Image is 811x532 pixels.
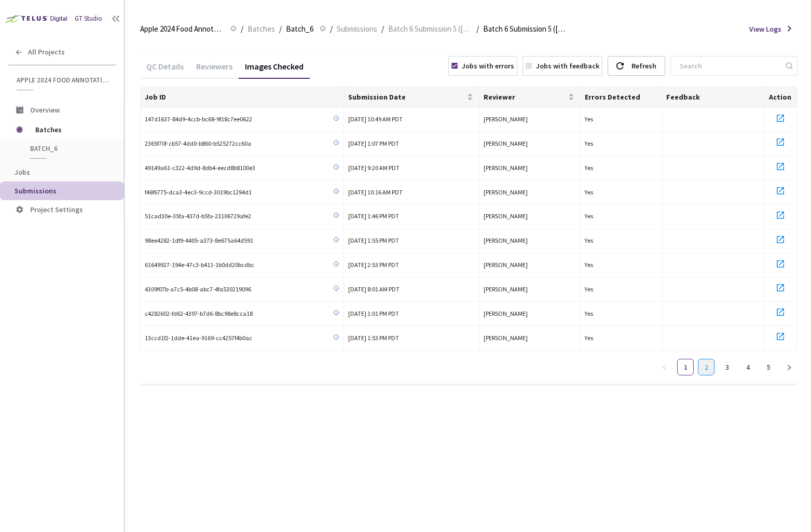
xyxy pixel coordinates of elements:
span: 98ee4282-1df9-4405-a373-8e675a64d591 [145,236,253,246]
span: Apple 2024 Food Annotation Correction [140,23,224,35]
span: [PERSON_NAME] [484,310,528,317]
span: [DATE] 1:53 PM PDT [348,334,399,342]
span: 4309f07b-a7c5-4b08-abc7-4fa530219096 [145,285,251,295]
div: Jobs with errors [462,60,514,72]
span: [PERSON_NAME] [484,139,528,147]
span: Yes [585,236,593,244]
input: Search [673,57,784,75]
div: Reviewers [190,61,239,79]
span: Batch 6 Submission 5 ([DATE]) QC - [DATE] [483,23,567,35]
th: Job ID [141,87,344,108]
span: Yes [585,139,593,147]
span: View Logs [749,23,781,35]
li: 1 [677,359,694,375]
span: Submissions [337,23,377,35]
span: [PERSON_NAME] [484,164,528,172]
span: f46f6775-dca3-4ec3-9ccd-3019bc1294d1 [145,188,252,198]
span: left [662,365,668,371]
button: right [781,359,798,375]
span: [DATE] 10:16 AM PDT [348,188,403,196]
li: 5 [760,359,777,375]
span: [PERSON_NAME] [484,334,528,342]
span: [PERSON_NAME] [484,212,528,220]
span: Yes [585,212,593,220]
div: QC Details [140,61,190,79]
li: / [241,23,243,35]
span: [DATE] 1:01 PM PDT [348,310,399,317]
span: Yes [585,164,593,172]
span: Yes [585,261,593,269]
div: Refresh [631,57,656,75]
div: Images Checked [239,61,310,79]
span: [DATE] 1:55 PM PDT [348,236,399,244]
a: 4 [740,359,755,375]
span: [DATE] 10:49 AM PDT [348,115,403,123]
span: [DATE] 1:07 PM PDT [348,139,399,147]
span: right [786,365,792,371]
span: Reviewer [484,93,567,101]
th: Feedback [662,87,764,108]
a: 1 [678,359,693,375]
th: Reviewer [479,87,581,108]
a: Batches [245,23,277,34]
div: GT Studio [75,13,102,24]
th: Submission Date [344,87,479,108]
span: Yes [585,334,593,342]
span: [PERSON_NAME] [484,188,528,196]
span: All Projects [28,48,65,57]
li: 2 [698,359,714,375]
li: / [381,23,384,35]
a: Submissions [335,23,379,34]
span: Submissions [15,186,57,195]
span: c4282602-fd62-4397-b7d6-8bc98e8cca18 [145,309,253,319]
span: Project Settings [30,205,83,214]
span: Batches [35,119,106,140]
span: [DATE] 1:46 PM PDT [348,212,399,220]
span: Jobs [15,167,30,177]
span: Yes [585,285,593,293]
li: 3 [719,359,735,375]
li: / [330,23,333,35]
span: [PERSON_NAME] [484,261,528,269]
span: Submission Date [348,93,465,101]
span: 49149a61-c322-4d9d-8db4-eecd8b8100e3 [145,163,255,173]
span: [DATE] 9:20 AM PDT [348,164,400,172]
span: Apple 2024 Food Annotation Correction [17,76,109,85]
a: Batch 6 Submission 5 ([DATE]) [386,23,474,34]
span: [DATE] 2:53 PM PDT [348,261,399,269]
li: / [279,23,282,35]
li: / [476,23,479,35]
span: Yes [585,310,593,317]
th: Action [764,87,798,108]
span: Batch 6 Submission 5 ([DATE]) [388,23,472,35]
span: 61649927-194e-47c3-b411-1b0dd20bcdbc [145,260,254,270]
button: left [656,359,673,375]
span: Overview [30,105,60,115]
th: Errors Detected [581,87,662,108]
li: 4 [739,359,756,375]
span: Yes [585,188,593,196]
span: [DATE] 8:01 AM PDT [348,285,400,293]
span: 51cad30e-35fa-437d-b5fa-23106729afe2 [145,212,251,221]
span: [PERSON_NAME] [484,236,528,244]
li: Next Page [781,359,798,375]
span: Batch_6 [30,144,107,153]
span: Batch_6 [286,23,313,35]
span: 2365f70f-cb57-4dd0-b860-b525272cc60a [145,139,251,149]
span: [PERSON_NAME] [484,285,528,293]
span: 13ccd1f2-1dde-41ea-9169-cc4257f4b0ac [145,333,252,343]
div: Jobs with feedback [536,60,599,72]
span: Yes [585,115,593,123]
a: 2 [698,359,714,375]
a: 3 [719,359,735,375]
span: 147d1637-84d9-4ccb-bc68-9f18c7ee0622 [145,115,252,124]
a: 5 [761,359,776,375]
li: Previous Page [656,359,673,375]
span: Batches [248,23,275,35]
span: [PERSON_NAME] [484,115,528,123]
